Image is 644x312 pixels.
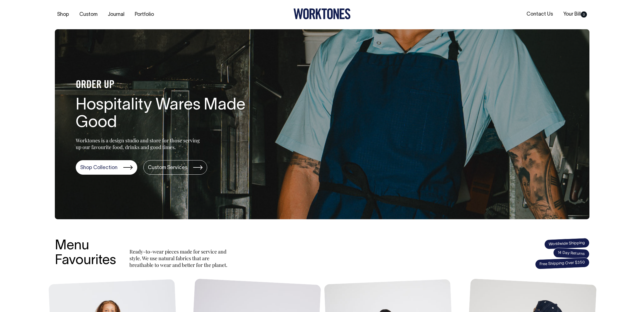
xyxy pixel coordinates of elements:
[55,10,71,19] a: Shop
[76,160,137,175] a: Shop Collection
[129,248,230,268] p: Ready-to-wear pieces made for service and style. We use natural fabrics that are breathable to we...
[76,79,254,91] h4: ORDER UP
[76,137,202,150] p: Worktones is a design studio and store for those serving up our favourite food, drinks and good t...
[553,248,590,259] span: 14 Day Returns
[524,10,555,19] a: Contact Us
[581,11,587,18] span: 0
[544,238,589,249] span: Worldwide Shipping
[77,10,100,19] a: Custom
[76,97,254,132] h1: Hospitality Wares Made Good
[133,10,156,19] a: Portfolio
[535,257,589,269] span: Free Shipping Over $350
[106,10,127,19] a: Journal
[55,239,116,268] h3: Menu Favourites
[561,10,589,19] a: Your Bill0
[143,160,207,175] a: Custom Services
